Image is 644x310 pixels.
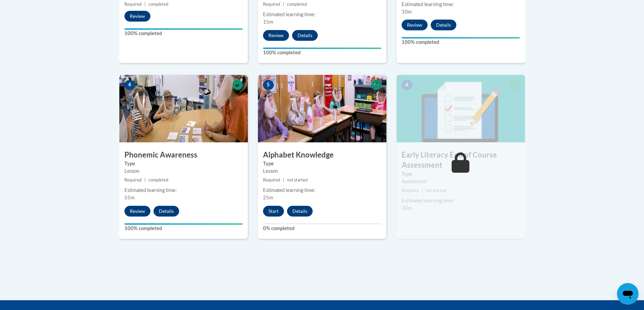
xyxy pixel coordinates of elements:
[402,1,520,8] div: Estimated learning time:
[263,48,381,49] div: Your progress
[402,170,520,178] label: Type
[422,188,423,193] span: |
[124,195,135,200] span: 55m
[402,80,412,90] span: 6
[402,188,419,193] span: Required
[397,75,525,142] img: Course Image
[402,38,520,46] label: 100% completed
[124,28,243,30] div: Your progress
[153,206,179,217] button: Details
[144,2,146,7] span: |
[124,177,142,182] span: Required
[402,9,412,15] span: 10m
[283,2,284,7] span: |
[431,20,456,30] button: Details
[258,75,386,142] img: Course Image
[124,160,243,167] label: Type
[263,160,381,167] label: Type
[124,11,150,22] button: Review
[263,30,289,41] button: Review
[402,178,520,185] div: Assessment
[124,223,243,225] div: Your progress
[263,167,381,175] div: Lesson
[263,225,381,232] label: 0% completed
[124,225,243,232] label: 100% completed
[124,187,243,194] div: Estimated learning time:
[119,75,248,142] img: Course Image
[148,177,168,182] span: completed
[402,197,520,204] div: Estimated learning time:
[263,80,274,90] span: 5
[124,30,243,37] label: 100% completed
[124,206,150,217] button: Review
[144,177,146,182] span: |
[263,19,273,25] span: 15m
[263,11,381,18] div: Estimated learning time:
[263,49,381,56] label: 100% completed
[402,37,520,38] div: Your progress
[283,177,284,182] span: |
[426,188,446,193] span: not started
[263,177,280,182] span: Required
[119,150,248,160] h3: Phonemic Awareness
[148,2,168,7] span: completed
[263,195,273,200] span: 25m
[287,206,313,217] button: Details
[124,80,135,90] span: 4
[124,2,142,7] span: Required
[292,30,318,41] button: Details
[287,2,307,7] span: completed
[402,20,428,30] button: Review
[402,205,412,211] span: 20m
[263,187,381,194] div: Estimated learning time:
[258,150,386,160] h3: Alphabet Knowledge
[287,177,308,182] span: not started
[124,167,243,175] div: Lesson
[263,2,280,7] span: Required
[263,206,284,217] button: Start
[397,150,525,171] h3: Early Literacy End of Course Assessment
[617,283,639,305] iframe: Button to launch messaging window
